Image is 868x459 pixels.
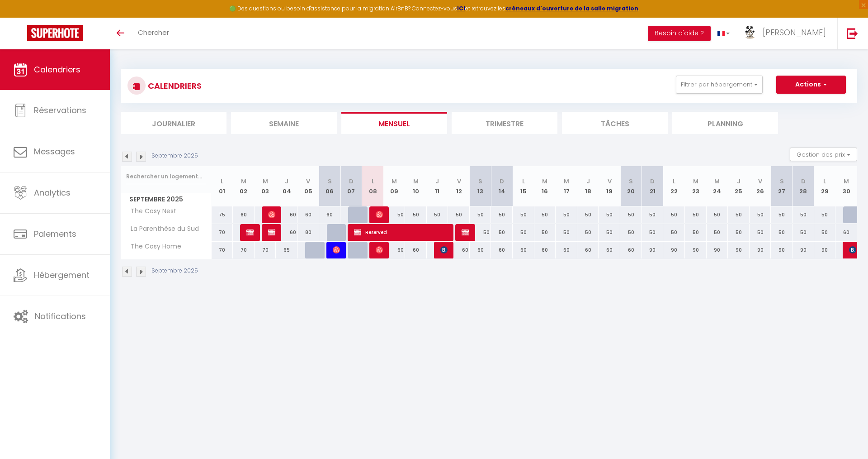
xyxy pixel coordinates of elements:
[534,206,556,223] div: 50
[620,206,642,223] div: 50
[505,5,638,12] strong: créneaux d'ouverture de la salle migration
[151,267,198,275] p: Septembre 2025
[750,166,771,206] th: 26
[693,177,698,186] abbr: M
[470,166,491,206] th: 13
[212,206,233,223] div: 75
[835,166,857,206] th: 30
[513,224,534,241] div: 50
[562,112,668,134] li: Tâches
[151,152,198,160] p: Septembre 2025
[608,177,612,186] abbr: V
[306,177,310,186] abbr: V
[663,166,685,206] th: 22
[728,166,750,206] th: 25
[297,224,319,241] div: 80
[372,177,374,186] abbr: L
[847,28,858,39] img: logout
[297,206,319,223] div: 60
[231,112,337,134] li: Semaine
[793,166,814,206] th: 28
[383,242,405,258] div: 60
[763,27,826,38] span: [PERSON_NAME]
[793,206,814,223] div: 50
[268,206,275,223] span: [PERSON_NAME]
[457,5,465,12] a: ICI
[34,146,75,157] span: Messages
[35,311,86,322] span: Notifications
[34,105,86,116] span: Réservations
[448,166,470,206] th: 12
[457,177,461,186] abbr: V
[629,177,633,186] abbr: S
[319,166,341,206] th: 06
[814,166,836,206] th: 29
[513,166,534,206] th: 15
[470,242,491,258] div: 60
[513,206,534,223] div: 50
[577,206,599,223] div: 50
[599,242,620,258] div: 60
[405,206,427,223] div: 50
[123,224,201,234] span: La Parenthèse du Sud
[737,177,741,186] abbr: J
[462,224,469,241] span: Reserved
[146,76,202,96] h3: CALENDRIERS
[233,206,255,223] div: 60
[413,177,419,186] abbr: M
[685,242,707,258] div: 90
[790,148,857,161] button: Gestion des prix
[750,242,771,258] div: 90
[340,166,362,206] th: 07
[319,206,341,223] div: 60
[685,224,707,241] div: 50
[34,228,76,239] span: Paiements
[750,206,771,223] div: 50
[728,206,750,223] div: 50
[835,224,857,241] div: 60
[121,193,211,206] span: Septembre 2025
[328,177,332,186] abbr: S
[478,177,482,186] abbr: S
[728,224,750,241] div: 50
[491,166,513,206] th: 14
[577,166,599,206] th: 18
[435,177,439,186] abbr: J
[500,177,504,186] abbr: D
[542,177,547,186] abbr: M
[534,224,556,241] div: 50
[233,166,255,206] th: 02
[276,224,297,241] div: 60
[534,166,556,206] th: 16
[620,242,642,258] div: 60
[577,224,599,241] div: 50
[383,206,405,223] div: 50
[448,206,470,223] div: 50
[793,224,814,241] div: 50
[776,76,846,94] button: Actions
[341,112,447,134] li: Mensuel
[427,206,448,223] div: 50
[131,18,176,49] a: Chercher
[241,177,246,186] abbr: M
[556,206,577,223] div: 50
[392,177,397,186] abbr: M
[650,177,655,186] abbr: D
[676,76,763,94] button: Filtrer par hébergement
[673,177,675,186] abbr: L
[758,177,762,186] abbr: V
[448,242,470,258] div: 60
[793,242,814,258] div: 90
[620,224,642,241] div: 50
[212,242,233,258] div: 70
[246,224,254,241] span: Airbnb available)
[663,206,685,223] div: 50
[771,224,793,241] div: 50
[648,26,711,41] button: Besoin d'aide ?
[276,242,297,258] div: 65
[491,206,513,223] div: 50
[405,166,427,206] th: 10
[844,177,849,186] abbr: M
[440,241,448,258] span: [PERSON_NAME]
